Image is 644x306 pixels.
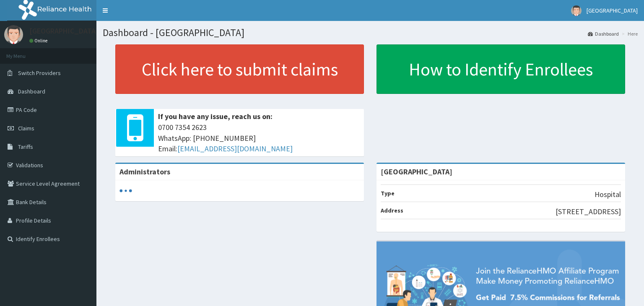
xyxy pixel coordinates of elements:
a: Dashboard [588,30,619,37]
img: User Image [571,5,582,16]
a: Click here to submit claims [115,44,364,94]
b: Address [381,207,403,214]
a: How to Identify Enrollees [377,44,625,94]
span: Tariffs [18,143,33,150]
li: Here [620,30,638,37]
p: Hospital [595,189,621,200]
svg: audio-loading [119,184,132,197]
b: If you have any issue, reach us on: [158,112,273,121]
b: Type [381,189,395,197]
h1: Dashboard - [GEOGRAPHIC_DATA] [103,27,638,38]
p: [GEOGRAPHIC_DATA] [29,27,99,35]
span: [GEOGRAPHIC_DATA] [587,7,638,14]
strong: [GEOGRAPHIC_DATA] [381,167,452,176]
span: Dashboard [18,88,45,95]
b: Administrators [119,167,170,176]
span: Claims [18,124,34,132]
span: 0700 7354 2623 WhatsApp: [PHONE_NUMBER] Email: [158,122,360,154]
a: [EMAIL_ADDRESS][DOMAIN_NAME] [177,144,293,153]
span: Switch Providers [18,69,61,77]
img: User Image [4,25,23,44]
a: Online [29,38,49,44]
p: [STREET_ADDRESS] [556,206,621,217]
